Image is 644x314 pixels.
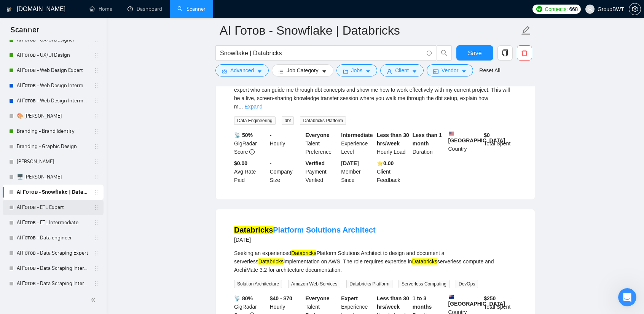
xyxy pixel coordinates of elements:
[215,64,269,77] button: settingAdvancedcaret-down
[94,143,100,150] span: holder
[484,132,490,138] b: $ 0
[484,295,496,301] b: $ 250
[437,49,451,56] span: search
[17,276,89,291] a: AI Готов - Data Scraping Intermediate
[89,6,112,12] a: homeHome
[234,295,253,301] b: 📡 80%
[346,280,392,288] span: Databricks Platform
[447,131,483,156] div: Country
[521,26,531,35] span: edit
[128,6,162,12] a: dashboardDashboard
[413,132,442,147] b: Less than 1 month
[17,124,89,139] a: Branding - Brand Identity
[442,66,458,75] span: Vendor
[629,6,641,12] span: setting
[249,149,255,155] span: info-circle
[17,108,89,124] a: 🎨 [PERSON_NAME]
[91,296,98,304] span: double-left
[270,132,272,138] b: -
[341,132,373,138] b: Intermediate
[377,132,409,147] b: Less than 30 hrs/week
[517,49,532,56] span: delete
[306,295,330,301] b: Everyone
[94,52,100,58] span: holder
[497,45,513,61] button: copy
[272,64,333,77] button: barsJob Categorycaret-down
[629,6,641,12] a: setting
[234,226,376,234] a: DatabricksPlatform Solutions Architect
[482,131,518,156] div: Total Spent
[234,116,276,125] span: Data Engineering
[233,159,268,184] div: Avg Rate Paid
[287,66,318,75] span: Job Category
[536,6,542,12] img: upwork-logo.png
[517,45,532,61] button: delete
[479,66,500,75] a: Reset All
[220,48,423,58] input: Search Freelance Jobs...
[222,69,227,74] span: setting
[94,113,100,119] span: holder
[377,160,394,166] b: ⭐️ 0.00
[629,3,641,15] button: setting
[341,160,359,166] b: [DATE]
[17,63,89,78] a: AI Готов - Web Design Expert
[268,131,304,156] div: Hourly
[17,261,89,276] a: AI Готов - Data Scraping Intermediate2
[94,265,100,271] span: holder
[94,250,100,256] span: holder
[94,98,100,104] span: holder
[304,131,340,156] div: Talent Preference
[94,189,100,195] span: holder
[17,78,89,93] a: AI Готов - Web Design Intermediate минус Developer
[94,220,100,226] span: holder
[234,132,253,138] b: 📡 50%
[268,159,304,184] div: Company Size
[340,159,375,184] div: Member Since
[282,116,294,125] span: dbt
[340,131,375,156] div: Experience Level
[17,48,89,63] a: AI Готов - UX/UI Design
[258,258,284,265] mark: Databricks
[377,295,409,310] b: Less than 30 hrs/week
[498,49,512,56] span: copy
[17,154,89,169] a: [PERSON_NAME].
[449,131,454,136] img: 🇺🇸
[17,230,89,245] a: AI Готов - Data engineer
[244,104,262,110] a: Expand
[411,131,447,156] div: Duration
[17,139,89,154] a: Branding - Graphic Design
[220,21,520,40] input: Scanner name...
[94,67,100,73] span: holder
[461,69,467,74] span: caret-down
[468,48,481,58] span: Save
[587,6,593,12] span: user
[341,295,358,301] b: Expert
[448,131,505,143] b: [GEOGRAPHIC_DATA]
[545,5,567,13] span: Connects:
[412,258,437,265] mark: Databricks
[94,159,100,165] span: holder
[449,294,454,300] img: 🇦🇺
[306,160,325,166] b: Verified
[375,131,411,156] div: Hourly Load
[304,159,340,184] div: Payment Verified
[288,280,340,288] span: Amazon Web Services
[291,250,316,256] mark: Databricks
[6,3,12,16] img: logo
[437,45,452,61] button: search
[230,66,254,75] span: Advanced
[343,69,348,74] span: folder
[300,116,346,125] span: Databricks Platform
[399,280,450,288] span: Serverless Computing
[94,128,100,134] span: holder
[17,200,89,215] a: AI Готов - ETL Expert
[94,235,100,241] span: holder
[387,69,392,74] span: user
[351,66,363,75] span: Jobs
[413,295,432,310] b: 1 to 3 months
[380,64,424,77] button: userClientcaret-down
[234,280,282,288] span: Solution Architecture
[306,132,330,138] b: Everyone
[456,280,478,288] span: DevOps
[270,160,272,166] b: -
